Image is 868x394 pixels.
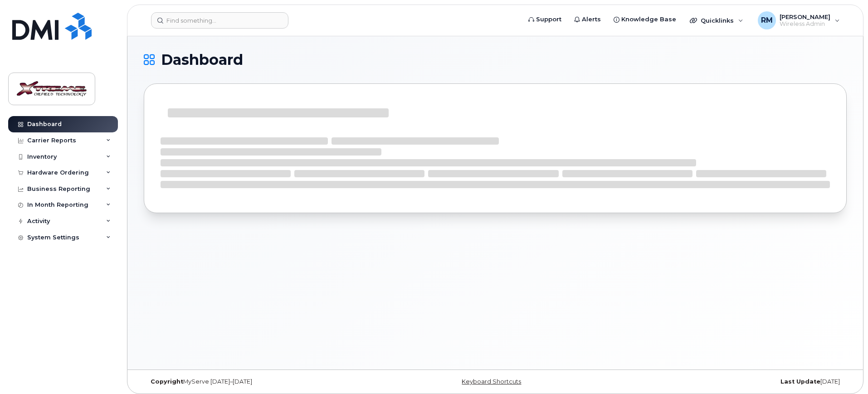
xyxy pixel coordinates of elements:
a: Keyboard Shortcuts [462,378,521,385]
div: [DATE] [612,378,847,385]
span: Dashboard [161,53,243,67]
strong: Last Update [780,378,820,385]
div: MyServe [DATE]–[DATE] [144,378,378,385]
strong: Copyright [151,378,183,385]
